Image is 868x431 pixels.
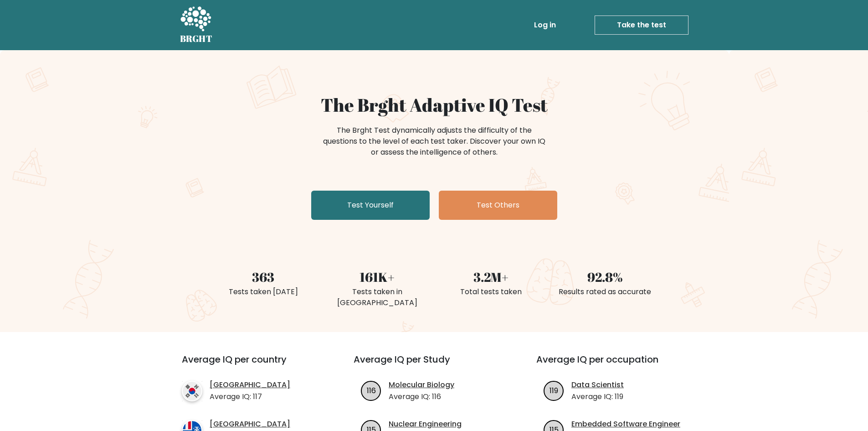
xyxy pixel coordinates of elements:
[389,391,454,402] p: Average IQ: 116
[182,381,202,401] img: country
[210,419,290,430] a: [GEOGRAPHIC_DATA]
[367,385,376,395] text: 116
[210,379,290,390] a: [GEOGRAPHIC_DATA]
[389,379,454,390] a: Molecular Biology
[571,419,680,430] a: Embedded Software Engineer
[440,267,543,286] div: 3.2M+
[180,4,213,47] a: BRGHT
[212,94,657,116] h1: The Brght Adaptive IQ Test
[530,16,560,34] a: Log in
[326,286,429,308] div: Tests taken in [GEOGRAPHIC_DATA]
[320,125,548,158] div: The Brght Test dynamically adjusts the difficulty of the questions to the level of each test take...
[210,391,290,402] p: Average IQ: 117
[571,379,624,390] a: Data Scientist
[354,354,514,376] h3: Average IQ per Study
[595,16,688,35] a: Take the test
[182,354,321,376] h3: Average IQ per country
[212,286,315,297] div: Tests taken [DATE]
[554,286,657,297] div: Results rated as accurate
[550,385,558,395] text: 119
[439,191,557,220] a: Test Others
[212,267,315,286] div: 363
[311,191,430,220] a: Test Yourself
[571,391,624,402] p: Average IQ: 119
[326,267,429,286] div: 161K+
[536,354,697,376] h3: Average IQ per occupation
[440,286,543,297] div: Total tests taken
[180,33,213,44] h5: BRGHT
[554,267,657,286] div: 92.8%
[389,419,462,430] a: Nuclear Engineering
